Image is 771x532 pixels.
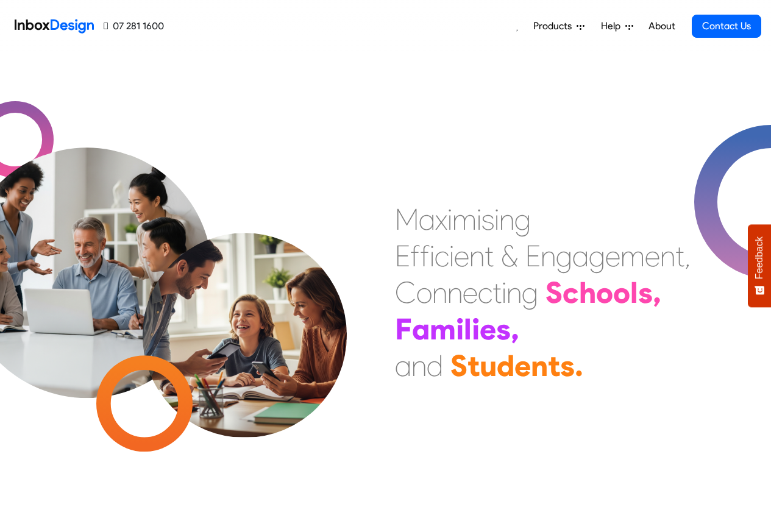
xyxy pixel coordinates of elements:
div: c [478,274,492,311]
div: i [430,238,435,274]
div: s [496,311,511,347]
div: n [432,274,447,311]
a: 07 281 1600 [104,19,164,34]
div: n [506,274,522,311]
div: g [514,201,531,238]
div: t [548,347,560,384]
div: s [638,274,653,311]
div: e [514,347,531,384]
div: m [430,311,456,347]
div: n [541,238,556,274]
div: . [575,347,583,384]
div: o [596,274,613,311]
div: i [456,311,464,347]
a: About [645,14,678,38]
div: i [494,201,499,238]
div: m [620,238,645,274]
button: Feedback - Show survey [748,224,771,307]
div: & [501,238,518,274]
div: , [653,274,661,311]
div: , [511,311,519,347]
div: S [545,274,563,311]
div: n [660,238,675,274]
div: e [454,238,469,274]
div: c [563,274,579,311]
div: , [684,238,691,274]
div: g [556,238,572,274]
div: a [412,311,430,347]
div: s [481,201,494,238]
div: n [411,347,427,384]
div: i [449,238,454,274]
div: m [452,201,477,238]
span: Help [601,19,625,34]
div: o [416,274,432,311]
div: E [395,238,410,274]
div: n [447,274,463,311]
div: l [464,311,472,347]
div: f [420,238,430,274]
div: l [630,274,638,311]
div: E [525,238,541,274]
div: t [675,238,684,274]
div: a [572,238,589,274]
div: i [502,274,506,311]
div: e [480,311,496,347]
a: Help [596,14,638,38]
div: n [469,238,485,274]
div: i [477,201,481,238]
div: e [605,238,620,274]
div: t [492,274,502,311]
div: a [395,347,411,384]
div: s [560,347,575,384]
div: u [480,347,497,384]
div: d [427,347,443,384]
div: e [645,238,660,274]
div: S [450,347,467,384]
div: o [613,274,630,311]
span: Feedback [754,236,765,279]
a: Contact Us [692,15,761,38]
div: e [463,274,478,311]
div: F [395,311,412,347]
div: x [435,201,447,238]
div: t [467,347,480,384]
div: f [410,238,420,274]
div: d [497,347,514,384]
span: Products [533,19,577,34]
div: g [589,238,605,274]
div: n [499,201,514,238]
img: parents_with_child.png [117,182,372,438]
div: C [395,274,416,311]
div: h [579,274,596,311]
div: g [522,274,538,311]
div: M [395,201,419,238]
div: n [531,347,548,384]
div: a [419,201,435,238]
div: t [485,238,494,274]
div: Maximising Efficient & Engagement, Connecting Schools, Families, and Students. [395,201,691,384]
div: i [447,201,452,238]
a: Products [528,14,589,38]
div: i [472,311,480,347]
div: c [435,238,449,274]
